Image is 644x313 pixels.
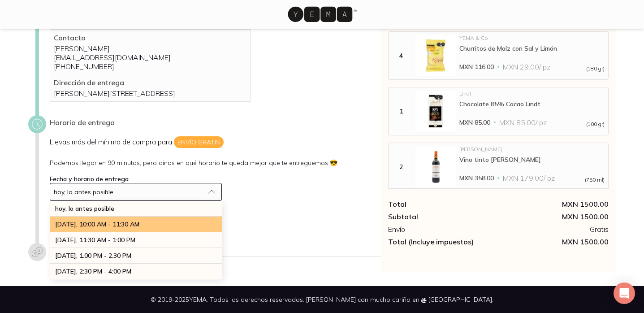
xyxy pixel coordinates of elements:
[54,33,246,42] p: Contacto
[499,118,547,127] span: MXN 85.00 / pz
[503,62,550,71] span: MXN 29.00 / pz
[459,156,605,164] div: Vino tinto [PERSON_NAME]
[585,177,605,183] span: (750 ml)
[459,91,605,96] div: Lindt
[50,159,381,167] p: Podemos llegar en 90 minutos, pero dinos en qué horario te queda mejor que te entreguemos
[55,204,114,213] span: hoy, lo antes posible
[459,35,605,41] div: YEMA & Co
[306,296,493,304] span: [PERSON_NAME] con mucho cariño en [GEOGRAPHIC_DATA].
[50,136,381,148] p: Llevas más del mínimo de compra para
[55,236,135,244] span: [DATE], 11:30 AM - 1:00 PM
[55,220,139,228] span: [DATE], 10:00 AM - 11:30 AM
[388,225,498,234] div: Envío
[54,89,246,98] p: [PERSON_NAME][STREET_ADDRESS]
[55,252,131,260] span: [DATE], 1:00 PM - 2:30 PM
[390,107,412,115] div: 1
[498,225,609,234] div: Gratis
[586,122,605,127] span: (100 gr)
[503,174,555,183] span: MXN 179.00 / pz
[388,200,498,209] div: Total
[459,174,494,183] span: MXN 358.00
[54,53,246,62] p: [EMAIL_ADDRESS][DOMAIN_NAME]
[54,44,246,53] p: [PERSON_NAME]
[498,237,609,246] span: MXN 1500.00
[390,163,412,171] div: 2
[50,175,129,183] label: Fecha y horario de entrega
[459,44,605,52] div: Churritos de Maíz con Sal y Limón
[415,35,456,76] img: Churritos de Maíz con Sal y Limón
[50,201,222,280] ul: hoy, lo antes posible
[459,147,605,152] div: [PERSON_NAME]
[614,283,635,304] div: Open Intercom Messenger
[54,62,246,71] p: [PHONE_NUMBER]
[415,147,456,187] img: Vino tinto Ramón Roqueta Garnacha
[54,188,113,196] span: hoy, lo antes posible
[50,118,381,129] div: Horario de entrega
[586,66,605,71] span: (180 gr)
[390,52,412,60] div: 4
[55,267,131,275] span: [DATE], 2:30 PM - 4:00 PM
[388,212,498,221] div: Subtotal
[498,200,609,209] div: MXN 1500.00
[459,118,490,127] span: MXN 85.00
[388,237,498,246] div: Total (Incluye impuestos)
[498,212,609,221] div: MXN 1500.00
[330,159,337,167] span: Sunglass
[54,78,246,87] p: Dirección de entrega
[459,62,494,71] span: MXN 116.00
[415,91,456,131] img: Chocolate 85% Cacao Lindt
[459,100,605,108] div: Chocolate 85% Cacao Lindt
[174,136,224,148] span: Envío gratis
[50,183,222,201] button: hoy, lo antes posible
